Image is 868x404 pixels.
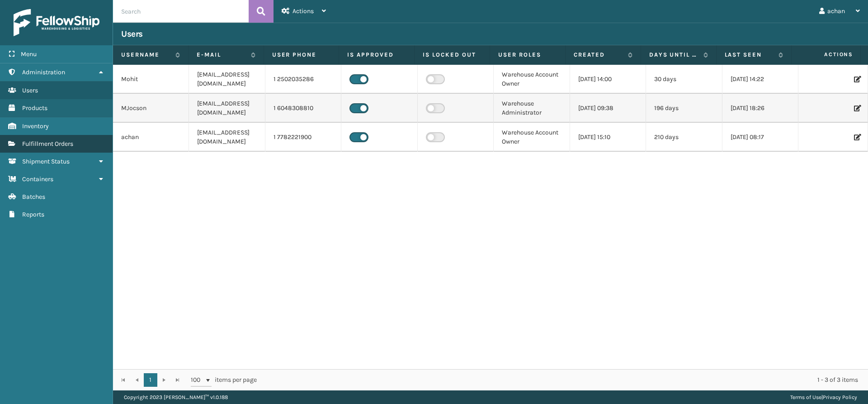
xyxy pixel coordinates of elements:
span: Containers [22,175,53,183]
span: Fulfillment Orders [22,140,73,148]
td: Warehouse Account Owner [494,65,570,94]
span: Actions [794,47,859,62]
i: Edit [854,105,859,111]
td: Mohit [113,65,189,94]
span: Administration [22,68,65,76]
label: Is Locked Out [423,51,481,59]
td: Warehouse Account Owner [494,123,570,152]
span: Actions [292,7,314,15]
td: achan [113,123,189,152]
span: Inventory [22,122,49,130]
a: Privacy Policy [823,394,857,400]
label: Days until password expires [649,51,699,59]
td: 196 days [646,94,722,123]
i: Edit [854,76,859,82]
td: 1 6048308810 [265,94,341,123]
td: Warehouse Administrator [494,94,570,123]
label: E-mail [197,51,246,59]
td: 1 2502035286 [265,65,341,94]
td: [DATE] 18:26 [722,94,798,123]
div: 1 - 3 of 3 items [269,375,858,385]
i: Edit [854,134,859,140]
span: Users [22,87,38,94]
td: 30 days [646,65,722,94]
img: logo [14,9,99,36]
label: Created [574,51,623,59]
td: 1 7782221900 [265,123,341,152]
p: Copyright 2023 [PERSON_NAME]™ v 1.0.188 [124,390,228,404]
a: Terms of Use [790,394,821,400]
td: [EMAIL_ADDRESS][DOMAIN_NAME] [189,65,265,94]
td: [DATE] 15:10 [570,123,646,152]
td: [EMAIL_ADDRESS][DOMAIN_NAME] [189,123,265,152]
td: [EMAIL_ADDRESS][DOMAIN_NAME] [189,94,265,123]
span: Products [22,104,47,112]
span: Shipment Status [22,158,70,165]
div: | [790,390,857,404]
label: Is Approved [347,51,406,59]
td: 210 days [646,123,722,152]
label: Last Seen [725,51,774,59]
span: Reports [22,211,44,218]
a: 1 [144,373,157,387]
h3: Users [121,29,143,39]
span: Batches [22,193,45,201]
td: [DATE] 14:00 [570,65,646,94]
td: [DATE] 08:17 [722,123,798,152]
td: [DATE] 09:38 [570,94,646,123]
td: [DATE] 14:22 [722,65,798,94]
label: Username [121,51,171,59]
span: 100 [191,375,204,385]
label: User Roles [498,51,557,59]
label: User phone [272,51,331,59]
span: items per page [191,373,257,387]
span: Menu [21,50,37,58]
td: MJocson [113,94,189,123]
